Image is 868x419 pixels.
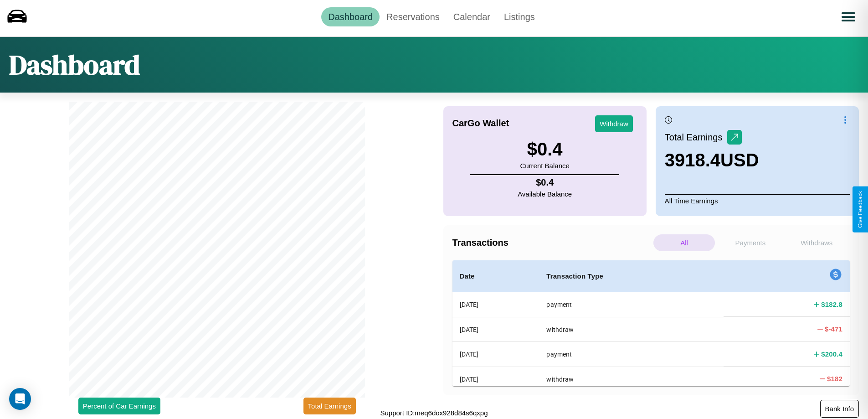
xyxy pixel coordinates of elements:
[665,194,850,207] p: All Time Earnings
[539,317,724,341] th: withdraw
[380,7,447,26] a: Reservations
[665,150,759,171] h3: 3918.4 USD
[595,115,633,132] button: Withdraw
[452,238,651,248] h4: Transactions
[303,398,356,414] button: Total Earnings
[539,292,724,317] th: payment
[836,4,861,30] button: Open menu
[857,191,863,228] div: Give Feedback
[825,324,842,334] h4: $ -471
[665,129,727,145] p: Total Earnings
[78,398,160,414] button: Percent of Car Earnings
[827,374,842,383] h4: $ 182
[539,342,724,367] th: payment
[452,118,509,129] h4: CarGo Wallet
[321,7,380,26] a: Dashboard
[518,188,572,200] p: Available Balance
[497,7,542,26] a: Listings
[452,367,539,391] th: [DATE]
[820,400,859,418] button: Bank Info
[653,234,715,251] p: All
[786,234,847,251] p: Withdraws
[719,234,781,251] p: Payments
[520,139,569,160] h3: $ 0.4
[539,367,724,391] th: withdraw
[380,407,488,419] p: Support ID: meq6dox928d84s6qxpg
[9,46,140,83] h1: Dashboard
[821,300,842,309] h4: $ 182.8
[821,349,842,359] h4: $ 200.4
[452,317,539,341] th: [DATE]
[447,7,497,26] a: Calendar
[546,271,716,282] h4: Transaction Type
[452,292,539,317] th: [DATE]
[460,271,532,282] h4: Date
[452,342,539,367] th: [DATE]
[518,177,572,188] h4: $ 0.4
[520,160,569,172] p: Current Balance
[9,388,31,410] div: Open Intercom Messenger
